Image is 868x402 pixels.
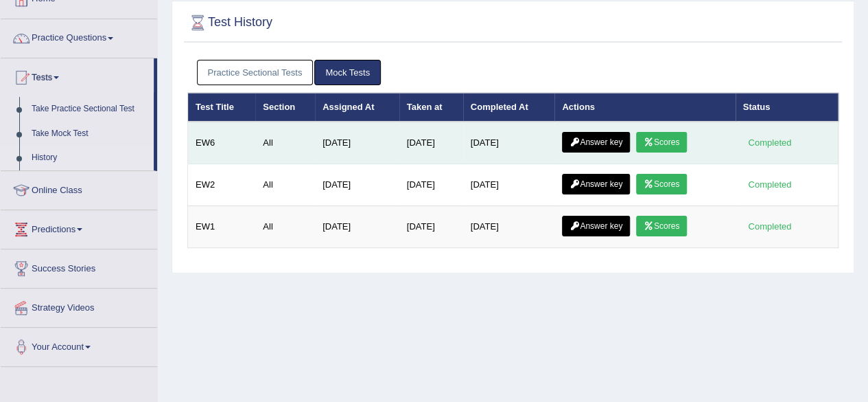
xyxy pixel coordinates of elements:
[315,164,399,206] td: [DATE]
[736,93,838,122] th: Status
[463,164,555,206] td: [DATE]
[562,216,630,236] a: Answer key
[197,60,314,85] a: Practice Sectional Tests
[743,177,797,192] div: Completed
[315,93,399,122] th: Assigned At
[255,122,315,164] td: All
[1,171,157,205] a: Online Class
[188,206,256,248] td: EW1
[188,93,256,122] th: Test Title
[255,164,315,206] td: All
[562,174,630,194] a: Answer key
[554,93,735,122] th: Actions
[399,122,463,164] td: [DATE]
[25,97,154,122] a: Take Practice Sectional Test
[562,132,630,153] a: Answer key
[315,206,399,248] td: [DATE]
[636,132,687,153] a: Scores
[1,249,157,284] a: Success Stories
[1,328,157,362] a: Your Account
[743,219,797,234] div: Completed
[25,146,154,170] a: History
[399,93,463,122] th: Taken at
[255,206,315,248] td: All
[1,19,157,54] a: Practice Questions
[463,122,555,164] td: [DATE]
[255,93,315,122] th: Section
[315,122,399,164] td: [DATE]
[463,206,555,248] td: [DATE]
[743,135,797,150] div: Completed
[188,122,256,164] td: EW6
[1,58,154,93] a: Tests
[636,174,687,194] a: Scores
[399,206,463,248] td: [DATE]
[1,289,157,323] a: Strategy Videos
[636,216,687,236] a: Scores
[314,60,381,85] a: Mock Tests
[399,164,463,206] td: [DATE]
[1,210,157,245] a: Predictions
[187,12,272,33] h2: Test History
[463,93,555,122] th: Completed At
[188,164,256,206] td: EW2
[25,122,154,146] a: Take Mock Test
